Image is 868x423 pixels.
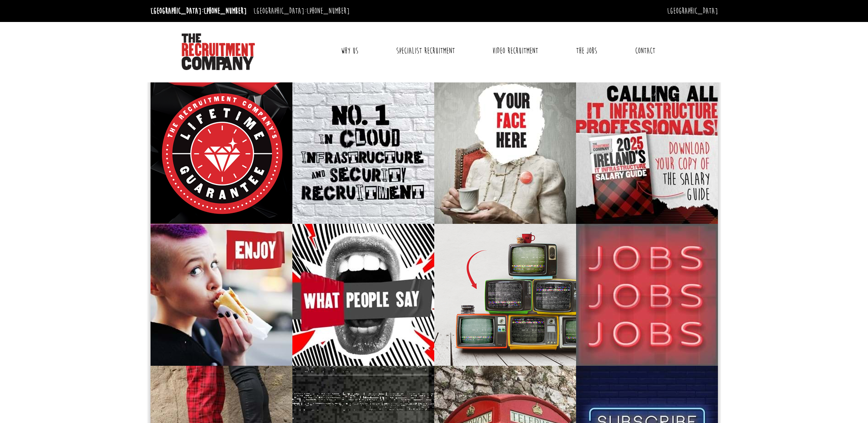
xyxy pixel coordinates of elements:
[251,4,352,18] li: [GEOGRAPHIC_DATA]:
[628,39,662,62] a: Contact
[485,39,545,62] a: Video Recruitment
[569,39,604,62] a: The Jobs
[667,6,718,16] a: [GEOGRAPHIC_DATA]
[204,6,247,16] a: [PHONE_NUMBER]
[334,39,365,62] a: Why Us
[307,6,350,16] a: [PHONE_NUMBER]
[182,33,255,70] img: The Recruitment Company
[148,4,249,18] li: [GEOGRAPHIC_DATA]:
[389,39,462,62] a: Specialist Recruitment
